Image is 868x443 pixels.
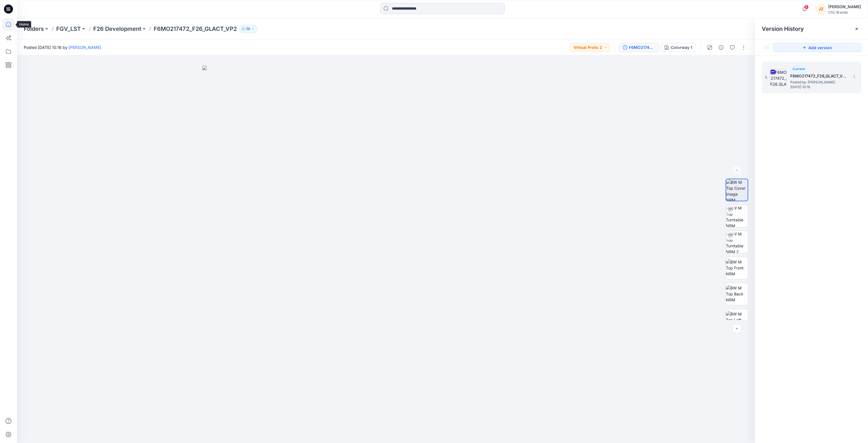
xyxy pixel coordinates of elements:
img: F6MO217472_F26_GLACT_VP2 [770,69,787,86]
span: Version History [762,25,804,32]
div: Colorway 1 [671,44,692,51]
div: [PERSON_NAME] [828,3,861,10]
button: 56 [239,25,257,33]
img: BW M Top Turntable NRM [726,205,748,227]
a: F26 Development [93,25,141,33]
img: BW M Top Back NRM [726,285,748,303]
img: BW M Top Cover Image NRM [726,179,748,201]
span: Posted by: Joseph Zhang [790,79,847,85]
a: [PERSON_NAME] [69,45,101,50]
p: 56 [246,26,250,32]
a: Folders [24,25,44,33]
div: F6MO217472_F26_GLACT_VP2 [629,44,655,51]
button: Show Hidden Versions [762,43,771,52]
button: Close [854,27,859,31]
img: BW M Top Left NRM [726,311,748,329]
p: F6MO217472_F26_GLACT_VP2 [154,25,237,33]
span: 1. [765,75,768,80]
h5: F6MO217472_F26_GLACT_VP2 [790,73,847,79]
span: Posted [DATE] 10:16 by [24,44,101,50]
img: BW M Top Front NRM [726,259,748,277]
div: CSC Brands [828,10,861,14]
a: FGV_LST [56,25,81,33]
button: Add version [773,43,861,52]
span: [DATE] 10:16 [790,85,847,89]
button: Colorway 1 [661,43,696,52]
img: BW M Top Turntable NRM 2 [726,231,748,253]
span: Current [793,67,805,71]
button: F6MO217472_F26_GLACT_VP2 [619,43,659,52]
span: 5 [804,5,809,9]
div: JZ [816,4,826,14]
button: Details [717,43,726,52]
